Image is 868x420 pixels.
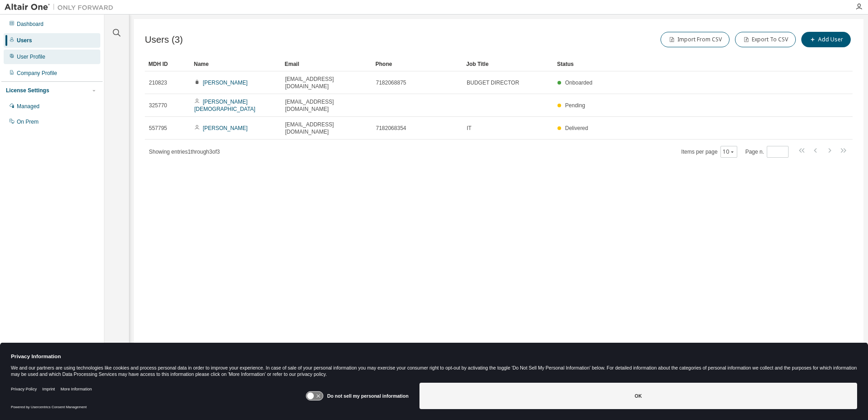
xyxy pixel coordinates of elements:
[375,57,459,71] div: Phone
[376,79,406,86] span: 7182068875
[17,103,39,110] div: Managed
[145,35,183,45] span: Users (3)
[17,70,57,77] div: Company Profile
[17,118,39,125] div: On Prem
[801,32,851,47] button: Add User
[723,148,735,155] button: 10
[285,75,368,90] span: [EMAIL_ADDRESS][DOMAIN_NAME]
[5,3,118,12] img: Altair One
[17,53,45,60] div: User Profile
[194,99,255,112] a: [PERSON_NAME][DEMOGRAPHIC_DATA]
[149,149,220,155] span: Showing entries 1 through 3 of 3
[681,146,737,158] span: Items per page
[467,79,519,86] span: BUDGET DIRECTOR
[17,37,32,44] div: Users
[17,20,44,28] div: Dashboard
[467,125,472,132] span: IT
[285,121,368,135] span: [EMAIL_ADDRESS][DOMAIN_NAME]
[203,80,248,86] a: [PERSON_NAME]
[735,32,796,47] button: Export To CSV
[285,57,368,71] div: Email
[565,125,588,131] span: Delivered
[149,79,167,86] span: 210823
[557,57,805,71] div: Status
[149,102,167,109] span: 325770
[466,57,550,71] div: Job Title
[565,102,585,109] span: Pending
[149,125,167,132] span: 557795
[148,57,187,71] div: MDH ID
[376,125,406,132] span: 7182068354
[6,87,49,94] div: License Settings
[565,80,592,86] span: Onboarded
[661,32,730,47] button: Import From CSV
[203,125,248,131] a: [PERSON_NAME]
[745,146,789,158] span: Page n.
[285,98,368,113] span: [EMAIL_ADDRESS][DOMAIN_NAME]
[194,57,277,71] div: Name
